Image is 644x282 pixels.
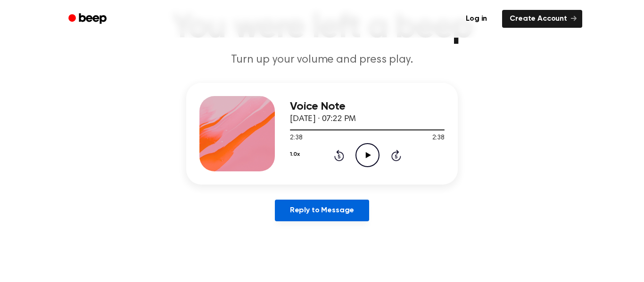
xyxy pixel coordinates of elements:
a: Reply to Message [275,200,369,221]
span: 2:38 [290,133,302,143]
h3: Voice Note [290,100,445,113]
a: Create Account [502,10,582,28]
button: 1.0x [290,146,299,162]
a: Log in [456,8,496,30]
p: Turn up your volume and press play. [141,52,503,68]
span: [DATE] · 07:22 PM [290,115,356,123]
a: Beep [62,10,115,28]
span: 2:38 [432,133,445,143]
